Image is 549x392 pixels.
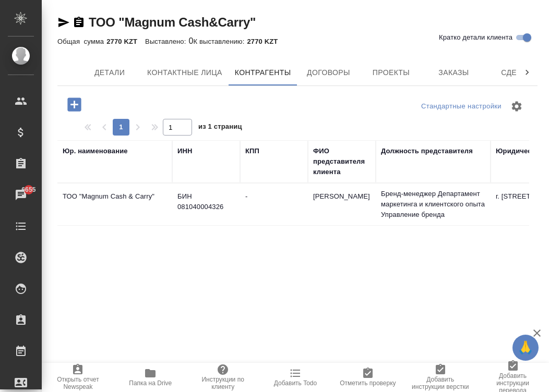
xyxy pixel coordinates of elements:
[476,363,549,392] button: Добавить инструкции перевода
[504,94,529,119] span: Настроить таблицу
[247,38,285,45] p: 2770 KZT
[73,16,85,29] button: Скопировать ссылку
[57,38,106,45] p: Общая сумма
[419,99,504,115] div: split button
[187,363,259,392] button: Инструкции по клиенту
[313,146,371,177] div: ФИО представителя клиента
[512,335,539,361] button: 🙏
[194,38,247,45] p: К выставлению:
[198,120,242,136] span: из 1 страниц
[491,66,541,79] span: Сделки
[145,38,188,45] p: Выставлено:
[274,379,317,387] span: Добавить Todo
[308,186,376,223] td: [PERSON_NAME]
[106,38,145,45] p: 2770 KZT
[3,182,39,208] a: 6655
[439,32,512,43] span: Кратко детали клиента
[517,337,534,359] span: 🙏
[57,35,538,47] div: 0
[42,363,114,392] button: Открыть отчет Newspeak
[114,363,187,392] button: Папка на Drive
[376,183,491,225] td: Бренд-менеджер Департамент маркетинга и клиентского опыта Управление бренда
[404,363,476,392] button: Добавить инструкции верстки
[89,15,256,29] a: ТОО "Magnum Cash&Carry"
[147,66,222,79] span: Контактные лица
[85,66,135,79] span: Детали
[428,66,479,79] span: Заказы
[366,66,416,79] span: Проекты
[177,146,193,156] div: ИНН
[259,363,332,392] button: Добавить Todo
[60,94,89,115] button: Добавить контрагента
[129,379,172,387] span: Папка на Drive
[63,146,128,156] div: Юр. наименование
[240,186,308,223] td: -
[303,66,353,79] span: Договоры
[57,16,70,29] button: Скопировать ссылку для ЯМессенджера
[48,376,108,390] span: Открыть отчет Newspeak
[381,146,473,156] div: Должность представителя
[193,376,253,390] span: Инструкции по клиенту
[245,146,259,156] div: КПП
[57,186,172,223] td: ТОО "Magnum Cash & Carry"
[172,186,240,223] td: БИН 081040004326
[235,66,291,79] span: Контрагенты
[340,379,396,387] span: Отметить проверку
[15,185,42,195] span: 6655
[331,363,404,392] button: Отметить проверку
[410,376,470,390] span: Добавить инструкции верстки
